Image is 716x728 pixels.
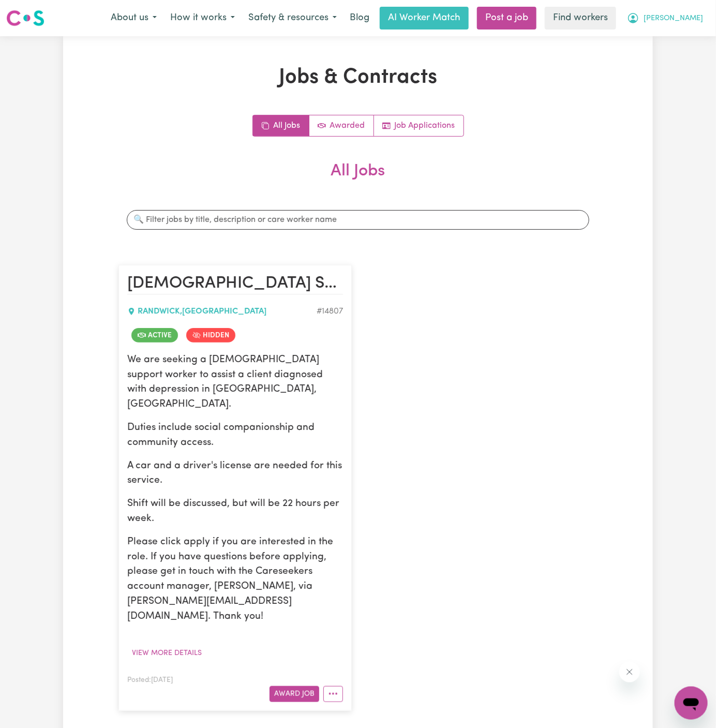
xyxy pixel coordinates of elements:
span: Job is active [131,328,178,343]
span: Job is hidden [186,328,235,343]
img: Careseekers logo [6,9,44,27]
a: Blog [344,7,376,29]
a: Careseekers logo [6,6,44,30]
a: Post a job [477,7,536,29]
p: Please click apply if you are interested in the role. If you have questions before applying, plea... [127,535,343,625]
p: Shift will be discussed, but will be 22 hours per week. [127,497,343,527]
input: 🔍 Filter jobs by title, description or care worker name [127,210,589,230]
button: Award Job [270,686,319,702]
h1: Jobs & Contracts [118,65,598,90]
button: How it works [163,7,242,29]
span: Need any help? [6,7,63,16]
a: AI Worker Match [380,7,469,29]
p: A car and a driver's license are needed for this service. [127,459,343,489]
a: Job applications [374,115,464,136]
button: About us [104,7,163,29]
a: Find workers [545,7,616,29]
p: Duties include social companionship and community access. [127,421,343,451]
button: Safety & resources [242,7,344,29]
iframe: Button to launch messaging window [675,687,708,720]
span: [PERSON_NAME] [644,13,703,24]
div: RANDWICK , [GEOGRAPHIC_DATA] [127,305,317,318]
div: Job ID #14807 [317,305,343,318]
span: Posted: [DATE] [127,677,173,684]
p: We are seeking a [DEMOGRAPHIC_DATA] support worker to assist a client diagnosed with depression i... [127,353,343,412]
a: Active jobs [309,115,374,136]
button: View more details [127,645,206,661]
a: All jobs [253,115,309,136]
h2: Female Support Worker Needed For Community Access In Randwick, NSW [127,274,343,294]
button: My Account [620,7,710,29]
h2: All Jobs [118,161,598,198]
iframe: Close message [619,662,640,682]
button: More options [323,686,343,702]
